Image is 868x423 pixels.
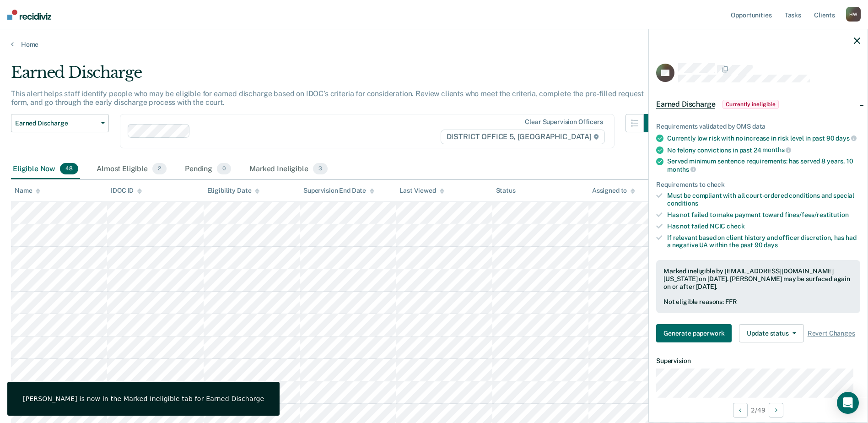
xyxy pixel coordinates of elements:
button: Update status [739,324,803,342]
div: H W [846,7,861,22]
div: Assigned to [592,187,635,195]
div: Pending [183,159,233,179]
div: Name [15,187,40,195]
div: IDOC ID [111,187,142,195]
div: Has not failed NCIC [667,222,860,230]
button: Generate paperwork [656,324,732,342]
div: [PERSON_NAME] is now in the Marked Ineligible tab for Earned Discharge [23,395,264,403]
span: conditions [667,200,698,207]
div: Status [496,187,516,195]
span: DISTRICT OFFICE 5, [GEOGRAPHIC_DATA] [441,130,605,144]
div: Eligible Now [11,159,80,179]
div: Earned DischargeCurrently ineligible [649,90,868,119]
button: Previous Opportunity [733,403,748,418]
span: Revert Changes [808,330,855,337]
span: 3 [313,163,328,175]
div: No felony convictions in past 24 [667,146,860,154]
div: Requirements to check [656,181,860,189]
img: Recidiviz [7,10,51,20]
span: 0 [217,163,231,175]
p: This alert helps staff identify people who may be eligible for earned discharge based on IDOC’s c... [11,89,644,107]
div: Currently low risk with no increase in risk level in past 90 [667,134,860,142]
span: days [764,241,777,249]
div: Has not failed to make payment toward [667,211,860,219]
span: months [762,146,791,153]
div: Must be compliant with all court-ordered conditions and special [667,192,860,207]
div: If relevant based on client history and officer discretion, has had a negative UA within the past 90 [667,234,860,249]
span: check [727,222,744,230]
span: fines/fees/restitution [785,211,849,218]
span: months [667,166,696,173]
div: Almost Eligible [95,159,168,179]
div: Last Viewed [399,187,444,195]
div: Open Intercom Messenger [837,392,859,414]
span: 2 [152,163,167,175]
a: Navigate to form link [656,324,735,342]
div: Clear supervision officers [525,118,603,126]
div: Marked ineligible by [EMAIL_ADDRESS][DOMAIN_NAME][US_STATE] on [DATE]. [PERSON_NAME] may be surfa... [663,267,853,290]
div: 2 / 49 [649,398,868,422]
div: Served minimum sentence requirements: has served 8 years, 10 [667,157,860,173]
span: Currently ineligible [722,100,779,109]
div: Not eligible reasons: FFR [663,298,853,306]
div: Eligibility Date [207,187,260,195]
div: Marked Ineligible [248,159,329,179]
button: Next Opportunity [769,403,783,418]
span: 48 [60,163,78,175]
span: Earned Discharge [15,119,97,127]
a: Home [11,40,857,49]
span: days [836,135,856,142]
div: Requirements validated by OMS data [656,123,860,130]
div: Earned Discharge [11,63,662,89]
span: Earned Discharge [656,100,715,109]
div: Supervision End Date [303,187,374,195]
dt: Supervision [656,357,860,365]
